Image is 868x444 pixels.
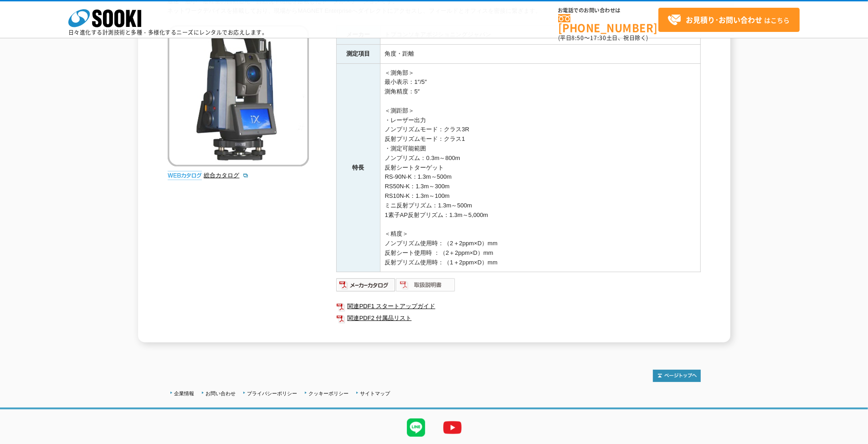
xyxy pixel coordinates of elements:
a: メーカーカタログ [336,284,396,291]
a: 関連PDF1 スタートアップガイド [336,300,701,312]
img: トータルステーション iX-1005 [168,25,309,166]
a: [PHONE_NUMBER] [558,14,658,33]
a: プライバシーポリシー [247,391,298,396]
img: 取扱説明書 [396,278,456,292]
td: 角度・距離 [380,44,700,63]
a: 企業情報 [175,391,195,396]
a: 取扱説明書 [396,284,456,291]
strong: お見積り･お問い合わせ [686,14,762,25]
p: 日々進化する計測技術と多種・多様化するニーズにレンタルでお応えします。 [68,30,268,35]
span: はこちら [668,13,790,27]
th: 特長 [336,63,380,272]
a: 関連PDF2 付属品リスト [336,312,701,324]
img: メーカーカタログ [336,278,396,292]
img: webカタログ [168,171,202,180]
a: お問い合わせ [206,391,236,396]
span: 8:50 [572,34,585,42]
a: サイトマップ [360,391,390,396]
th: 測定項目 [336,44,380,63]
span: 17:30 [590,34,606,42]
span: (平日 ～ 土日、祝日除く) [558,34,648,42]
a: お見積り･お問い合わせはこちら [658,8,800,32]
img: トップページへ [653,370,701,382]
a: 総合カタログ [204,172,249,179]
td: ＜測角部＞ 最小表示：1″/5″ 測角精度：5″ ＜測距部＞ ・レーザー出力 ノンプリズムモード：クラス3R 反射プリズムモード：クラス1 ・測定可能範囲 ノンプリズム：0.3m～800m 反射... [380,63,700,272]
a: クッキーポリシー [309,391,349,396]
span: お電話でのお問い合わせは [558,8,658,13]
